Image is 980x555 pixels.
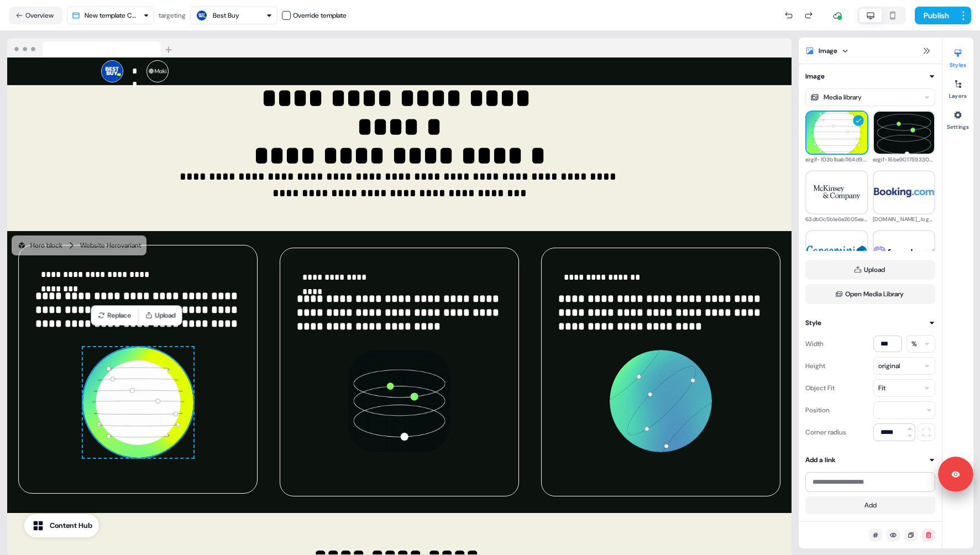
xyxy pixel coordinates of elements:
[85,10,139,21] div: New template Copy
[93,308,136,323] button: Replace
[873,379,935,397] button: Fit
[805,71,825,82] div: Image
[942,106,973,130] button: Settings
[190,7,277,24] button: Best Buy
[17,240,62,251] div: Hero block
[9,7,62,24] button: Overview
[805,454,935,465] button: Add a link
[50,520,92,531] div: Content Hub
[915,7,956,24] button: Publish
[806,172,867,213] img: 63db0c5b1e6e2605ea10b040_McKinsey_&_Company-Logo.wine.png
[878,383,885,394] div: Fit
[942,44,973,69] button: Styles
[942,75,973,100] button: Layers
[806,102,867,163] img: ezgif-103b1bab1164d9.gif
[805,155,868,165] div: ezgif-103b1bab1164d9.gif
[293,10,347,21] div: Override template
[824,92,862,103] div: Media library
[805,423,846,441] div: Corner radius
[83,347,193,458] img: Image
[878,360,900,371] div: original
[806,245,867,259] img: 67cee092f4c87e89bf132ee5_67ccb40502757fe8bd86cab7_Capgemini_Logo.svg%20(1).png
[819,45,837,56] div: Image
[805,317,821,328] div: Style
[805,357,825,375] div: Height
[805,379,835,397] div: Object Fit
[159,10,186,21] div: targeting
[213,10,239,21] div: Best Buy
[805,214,868,224] div: 63db0c5b1e6e2605ea10b040_McKinsey_&_Company-Logo.wine.png
[805,496,935,514] button: Add
[874,187,935,198] img: Booking.com_logo.svg.png
[873,155,936,165] div: ezgif-16be9017593304.gif
[348,350,451,453] img: Image
[141,308,180,323] button: Upload
[24,514,99,537] button: Content Hub
[805,317,935,328] button: Style
[7,38,177,58] img: Browser topbar
[874,247,935,258] img: 67cee091f701408968b52f3d_67ccaba1189939f4c5ac28cc_Foundever_logo.svg%20(1).png
[805,260,935,280] button: Upload
[805,335,824,353] div: Width
[911,338,917,349] div: %
[805,401,830,419] div: Position
[610,350,712,453] img: Image
[873,214,936,224] div: [DOMAIN_NAME]_logo.svg.png
[874,102,935,163] img: ezgif-16be9017593304.gif
[805,71,935,82] button: Image
[80,240,141,251] div: Website Hero variant
[805,284,935,304] button: Open Media Library
[805,454,836,465] div: Add a link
